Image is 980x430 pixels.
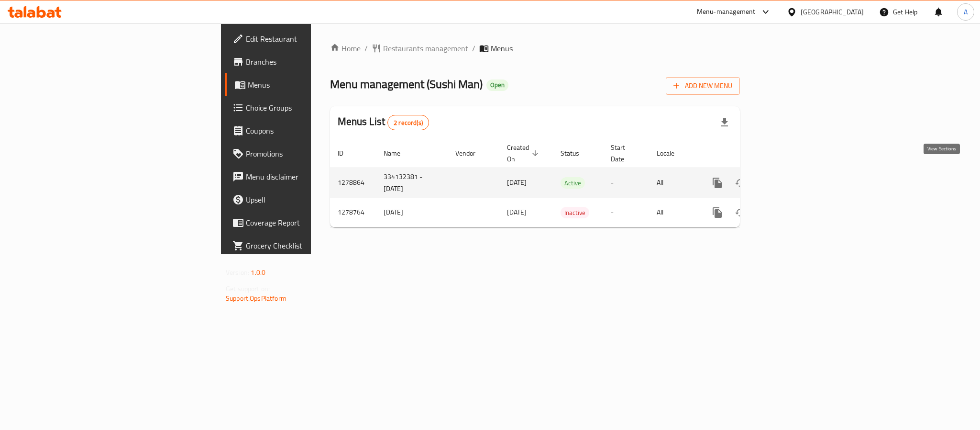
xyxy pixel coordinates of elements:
td: - [603,168,649,198]
span: Name [384,147,413,159]
a: Upsell [225,188,385,211]
span: Menu management ( Sushi Man ) [330,73,483,95]
span: Promotions [246,148,377,159]
span: [DATE] [507,176,527,189]
div: Total records count [387,115,429,130]
a: Edit Restaurant [225,27,385,50]
span: Version: [226,266,249,279]
td: All [649,168,698,198]
span: Inactive [561,207,589,218]
a: Choice Groups [225,96,385,119]
span: Upsell [246,194,377,205]
a: Grocery Checklist [225,234,385,257]
span: Grocery Checklist [246,240,377,251]
a: Coverage Report [225,211,385,234]
td: - [603,198,649,227]
span: A [964,7,968,17]
span: 2 record(s) [388,118,429,127]
a: Restaurants management [372,43,468,54]
table: enhanced table [330,139,805,227]
a: Promotions [225,142,385,165]
span: Edit Restaurant [246,33,377,45]
nav: breadcrumb [330,43,740,54]
a: Menu disclaimer [225,165,385,188]
span: Menus [248,79,377,91]
button: more [706,201,729,224]
div: Export file [713,111,736,134]
span: Created On [507,142,541,165]
td: 334132381 - [DATE] [376,168,448,198]
a: Support.OpsPlatform [226,292,286,305]
h2: Menus List [338,114,429,130]
button: Add New Menu [666,77,740,95]
span: Add New Menu [673,80,732,92]
span: Active [561,178,585,189]
span: 1.0.0 [251,266,265,279]
span: Choice Groups [246,102,377,113]
span: [DATE] [507,206,527,218]
span: Start Date [611,142,638,165]
th: Actions [698,139,805,168]
button: Change Status [729,171,752,194]
span: Menu disclaimer [246,171,377,182]
a: Coupons [225,119,385,142]
span: Restaurants management [383,43,468,54]
span: Menus [491,43,513,54]
span: Coverage Report [246,217,377,228]
span: Coupons [246,125,377,136]
span: Locale [657,147,687,159]
div: Menu-management [697,6,756,18]
li: / [472,43,475,54]
a: Menus [225,73,385,96]
span: ID [338,147,356,159]
div: Open [486,79,508,91]
button: more [706,171,729,194]
div: [GEOGRAPHIC_DATA] [801,7,864,17]
span: Branches [246,56,377,68]
td: All [649,198,698,227]
td: [DATE] [376,198,448,227]
a: Branches [225,50,385,73]
span: Open [486,81,508,89]
span: Vendor [455,147,488,159]
span: Get support on: [226,283,270,295]
button: Change Status [729,201,752,224]
span: Status [561,147,592,159]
